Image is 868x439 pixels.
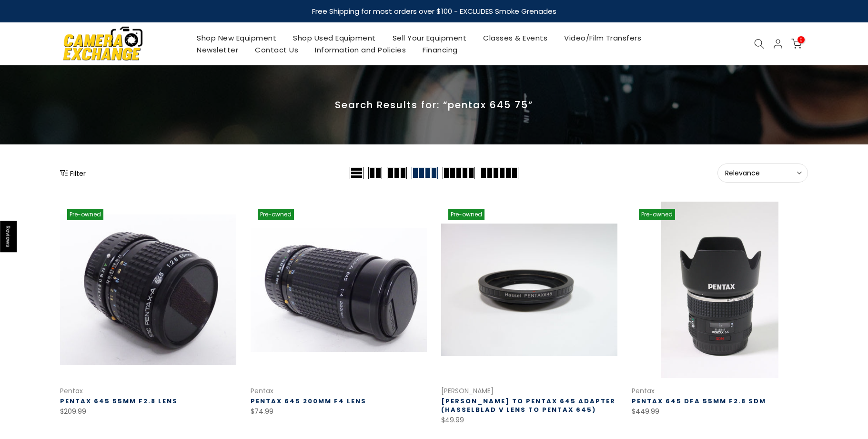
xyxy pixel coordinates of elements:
[475,32,556,44] a: Classes & Events
[632,386,655,396] a: Pentax
[441,386,494,396] a: [PERSON_NAME]
[307,44,414,56] a: Information and Policies
[717,163,808,183] button: Relevance
[556,32,650,44] a: Video/Film Transfers
[60,397,178,406] a: Pentax 645 55mm f2.8 Lens
[60,406,236,418] div: $209.99
[189,32,285,44] a: Shop New Equipment
[251,386,273,396] a: Pentax
[791,39,802,49] a: 0
[632,397,766,406] a: Pentax 645 DFA 55mm f2.8 SDM
[441,414,617,426] div: $49.99
[285,32,384,44] a: Shop Used Equipment
[414,44,466,56] a: Financing
[797,36,805,43] span: 0
[60,386,83,396] a: Pentax
[632,406,808,418] div: $449.99
[189,44,247,56] a: Newsletter
[251,397,366,406] a: Pentax 645 200mm f4 Lens
[60,168,86,178] button: Show filters
[60,99,808,111] p: Search Results for: “pentax 645 75”
[725,169,800,177] span: Relevance
[251,406,427,418] div: $74.99
[247,44,307,56] a: Contact Us
[312,6,556,16] strong: Free Shipping for most orders over $100 - EXCLUDES Smoke Grenades
[384,32,475,44] a: Sell Your Equipment
[441,397,616,414] a: [PERSON_NAME] to Pentax 645 Adapter (Hasselblad V lens to Pentax 645)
